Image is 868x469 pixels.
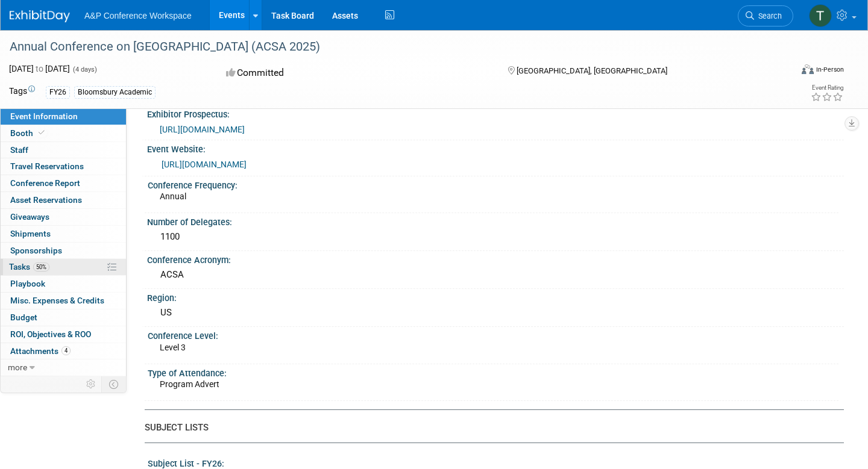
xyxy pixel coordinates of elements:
[10,10,70,22] img: ExhibitDay
[1,259,126,275] a: Tasks50%
[10,128,47,138] span: Booth
[1,142,126,158] a: Staff
[84,11,192,20] span: A&P Conference Workspace
[10,229,51,238] span: Shipments
[8,362,27,372] span: more
[147,251,844,266] div: Conference Acronym:
[72,66,97,73] span: (4 days)
[10,111,78,121] span: Event Information
[9,85,35,99] td: Tags
[517,66,667,75] span: [GEOGRAPHIC_DATA], [GEOGRAPHIC_DATA]
[1,158,126,175] a: Travel Reservations
[74,86,156,99] div: Bloomsbury Academic
[5,36,773,58] div: Annual Conference on [GEOGRAPHIC_DATA] (ACSA 2025)
[1,226,126,242] a: Shipments
[39,129,45,136] i: Booth reservation complete
[222,63,489,84] div: Committed
[1,326,126,343] a: ROI, Objectives & ROO
[1,343,126,359] a: Attachments4
[802,64,814,74] img: Format-Inperson.png
[81,376,102,392] td: Personalize Event Tab Strip
[33,262,49,272] span: 50%
[1,125,126,141] a: Booth
[1,309,126,326] a: Budget
[10,329,91,339] span: ROI, Objectives & ROO
[102,376,127,392] td: Toggle Event Tabs
[147,140,844,155] div: Event Website:
[9,262,49,272] span: Tasks
[148,176,838,191] div: Conference Frequency:
[147,105,844,120] div: Exhibitor Prospectus:
[156,266,835,284] div: ACSA
[10,178,80,188] span: Conference Report
[10,279,45,288] span: Playbook
[34,64,45,73] span: to
[1,192,126,208] a: Asset Reservations
[61,346,71,355] span: 4
[10,246,62,255] span: Sponsorships
[10,195,82,205] span: Asset Reservations
[720,63,844,81] div: Event Format
[1,243,126,259] a: Sponsorships
[148,364,838,379] div: Type of Attendance:
[10,161,84,171] span: Travel Reservations
[10,312,37,322] span: Budget
[162,160,247,169] a: [URL][DOMAIN_NAME]
[809,4,832,27] img: Tia Ali
[816,65,844,74] div: In-Person
[160,343,186,352] span: Level 3
[46,86,70,99] div: FY26
[148,327,838,342] div: Conference Level:
[1,108,126,125] a: Event Information
[10,145,28,155] span: Staff
[160,191,186,201] span: Annual
[811,85,843,91] div: Event Rating
[10,346,71,356] span: Attachments
[1,175,126,191] a: Conference Report
[160,125,245,134] a: [URL][DOMAIN_NAME]
[156,228,835,246] div: 1100
[10,296,104,305] span: Misc. Expenses & Credits
[10,212,49,222] span: Giveaways
[147,289,844,304] div: Region:
[9,64,70,73] span: [DATE] [DATE]
[1,209,126,225] a: Giveaways
[160,379,219,389] span: Program Advert
[1,293,126,309] a: Misc. Expenses & Credits
[156,303,835,322] div: US
[1,359,126,376] a: more
[145,421,835,434] div: SUBJECT LISTS
[147,213,844,228] div: Number of Delegates:
[738,5,793,26] a: Search
[754,11,782,20] span: Search
[1,276,126,292] a: Playbook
